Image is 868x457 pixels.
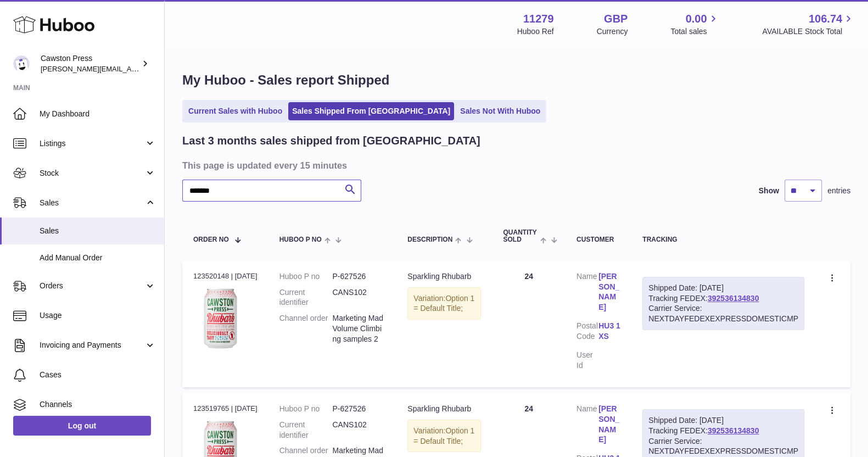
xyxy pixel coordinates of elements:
dd: P-627526 [332,271,385,282]
dt: Postal Code [576,321,598,344]
dt: Current identifier [279,420,333,441]
span: entries [827,186,850,196]
div: Huboo Ref [517,26,554,37]
div: Sparkling Rhubarb [407,404,481,414]
span: Cases [40,370,156,380]
div: 123520148 | [DATE] [193,271,257,281]
a: Sales Shipped From [GEOGRAPHIC_DATA] [288,102,454,120]
span: Channels [40,399,156,410]
span: Orders [40,281,144,291]
span: Listings [40,138,144,149]
label: Show [759,186,779,196]
h1: My Huboo - Sales report Shipped [182,71,850,89]
div: Variation: [407,420,481,453]
dt: Name [576,404,598,448]
a: [PERSON_NAME] [598,271,620,313]
img: 112791717167690.png [193,285,248,358]
span: AVAILABLE Stock Total [762,26,855,37]
td: 24 [492,260,565,387]
div: Customer [576,236,620,243]
a: 392536134830 [708,294,759,303]
a: [PERSON_NAME] [598,404,620,445]
span: My Dashboard [40,109,156,119]
dd: CANS102 [332,420,385,441]
a: 392536134830 [708,426,759,435]
div: Shipped Date: [DATE] [648,283,798,293]
dt: Channel order [279,313,333,344]
div: Sparkling Rhubarb [407,271,481,282]
span: Stock [40,168,144,179]
strong: 11279 [523,12,554,26]
span: Usage [40,310,156,321]
span: 0.00 [686,12,707,26]
strong: GBP [604,12,628,26]
dt: User Id [576,350,598,371]
dt: Huboo P no [279,404,333,414]
div: Cawston Press [41,53,139,74]
div: Carrier Service: NEXTDAYFEDEXEXPRESSDOMESTICMP [648,436,798,457]
span: Order No [193,236,229,243]
h3: This page is updated every 15 minutes [182,159,848,171]
dt: Huboo P no [279,271,333,282]
div: Shipped Date: [DATE] [648,415,798,426]
div: Tracking [642,236,804,243]
span: Total sales [670,26,719,37]
span: Quantity Sold [503,229,537,243]
span: [PERSON_NAME][EMAIL_ADDRESS][PERSON_NAME][DOMAIN_NAME] [41,64,279,73]
dd: Marketing Mad Volume Climbing samples 2 [332,313,385,344]
dt: Name [576,271,598,316]
a: Current Sales with Huboo [184,102,286,120]
span: Sales [40,226,156,236]
span: Option 1 = Default Title; [413,426,474,445]
div: Currency [597,26,628,37]
div: Tracking FEDEX: [642,277,804,331]
div: Carrier Service: NEXTDAYFEDEXEXPRESSDOMESTICMP [648,303,798,324]
dd: CANS102 [332,287,385,308]
span: 106.74 [809,12,842,26]
a: 0.00 Total sales [670,12,719,37]
a: HU3 1XS [598,321,620,342]
span: Sales [40,198,144,208]
div: Variation: [407,287,481,320]
a: 106.74 AVAILABLE Stock Total [762,12,855,37]
img: thomas.carson@cawstonpress.com [13,55,30,72]
dt: Current identifier [279,287,333,308]
div: 123519765 | [DATE] [193,404,257,414]
span: Invoicing and Payments [40,340,144,350]
a: Sales Not With Huboo [456,102,544,120]
span: Description [407,236,452,243]
span: Huboo P no [279,236,322,243]
a: Log out [13,416,151,436]
dd: P-627526 [332,404,385,414]
span: Add Manual Order [40,253,156,263]
h2: Last 3 months sales shipped from [GEOGRAPHIC_DATA] [182,133,480,148]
